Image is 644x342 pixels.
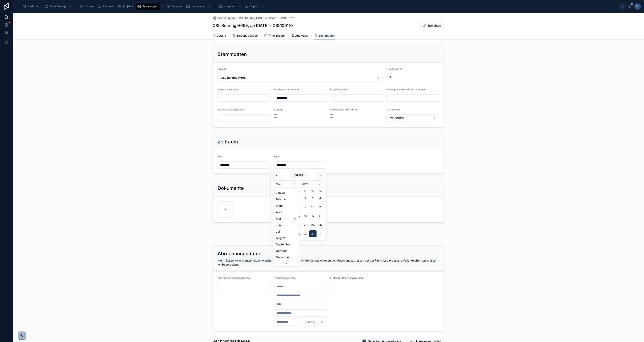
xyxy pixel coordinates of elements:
[276,230,280,234] span: Juli
[276,242,291,246] span: September
[276,191,285,195] span: Januar
[276,223,281,227] span: Juni
[276,210,282,214] span: April
[276,249,287,253] span: Oktober
[276,204,283,208] span: März
[276,255,290,259] span: November
[276,197,286,201] span: Februar
[276,217,281,221] span: Mai
[276,236,285,240] span: August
